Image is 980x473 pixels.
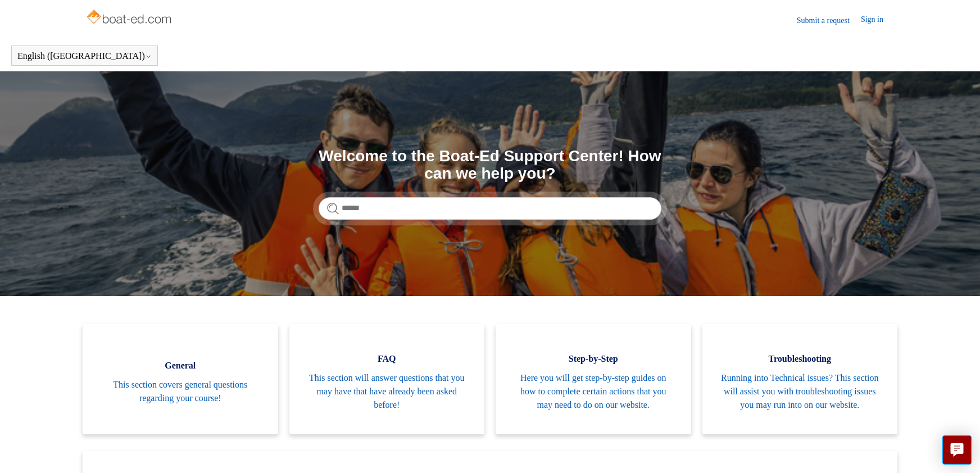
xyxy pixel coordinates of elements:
span: Step-by-Step [512,352,674,366]
a: General This section covers general questions regarding your course! [83,324,278,434]
span: Running into Technical issues? This section will assist you with troubleshooting issues you may r... [719,371,881,412]
a: Troubleshooting Running into Technical issues? This section will assist you with troubleshooting ... [702,324,898,434]
input: Search [319,197,661,220]
span: General [99,359,261,372]
a: Sign in [861,13,895,27]
span: This section will answer questions that you may have that have already been asked before! [306,371,468,412]
span: This section covers general questions regarding your course! [99,378,261,405]
h1: Welcome to the Boat-Ed Support Center! How can we help you? [319,148,661,183]
span: Here you will get step-by-step guides on how to complete certain actions that you may need to do ... [512,371,674,412]
img: Boat-Ed Help Center home page [85,7,175,29]
button: English ([GEOGRAPHIC_DATA]) [17,51,152,61]
span: Troubleshooting [719,352,881,366]
a: Step-by-Step Here you will get step-by-step guides on how to complete certain actions that you ma... [496,324,691,434]
button: Live chat [942,435,972,465]
span: FAQ [306,352,468,366]
a: Submit a request [797,15,861,26]
a: FAQ This section will answer questions that you may have that have already been asked before! [289,324,485,434]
